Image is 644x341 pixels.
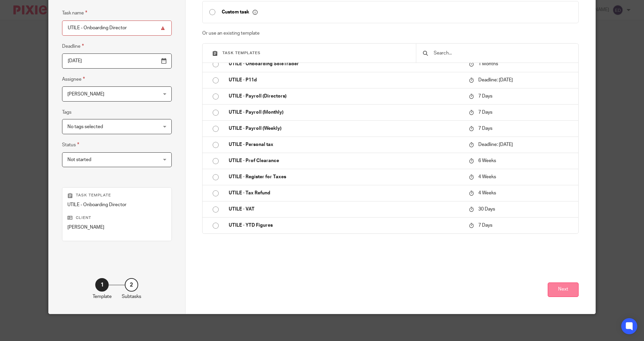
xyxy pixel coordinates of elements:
p: UTILE - Onboarding Director [67,201,166,208]
label: Deadline [62,42,84,50]
p: UTILE - Payroll (Monthly) [229,109,462,116]
span: Task templates [222,51,261,55]
div: 2 [125,278,138,292]
span: Not started [67,157,91,162]
p: UTILE - Onboarding SoleTrader [229,61,462,67]
span: 1 Months [478,62,498,66]
p: UTILE - YTD Figures [229,222,462,229]
label: Task name [62,9,87,17]
p: UTILE - Register for Taxes [229,174,462,180]
p: Custom task [222,9,258,15]
p: Task template [67,193,166,198]
span: 30 Days [478,207,495,212]
p: [PERSON_NAME] [67,224,166,231]
p: Or use an existing template [202,30,579,37]
span: [PERSON_NAME] [67,92,104,97]
label: Status [62,141,79,149]
label: Assignee [62,75,85,83]
span: 4 Weeks [478,191,496,195]
p: UTILE - Payroll (Weekly) [229,125,462,132]
span: 7 Days [478,110,492,115]
p: Client [67,215,166,221]
p: Subtasks [122,293,141,300]
p: UTILE - Personal tax [229,141,462,148]
label: Tags [62,109,71,116]
span: Deadline: [DATE] [478,78,513,82]
input: Pick a date [62,53,172,69]
p: Template [93,293,112,300]
p: UTILE - VAT [229,206,462,213]
div: 1 [95,278,109,292]
input: Search... [433,49,572,57]
span: Deadline: [DATE] [478,142,513,147]
span: 4 Weeks [478,175,496,179]
span: 7 Days [478,126,492,131]
span: 7 Days [478,223,492,228]
p: UTILE - P11d [229,77,462,83]
span: 6 Weeks [478,158,496,163]
span: No tags selected [67,124,103,129]
input: Task name [62,21,172,36]
p: UTILE - Tax Refund [229,190,462,196]
p: UTILE - Payroll (Directors) [229,93,462,100]
button: Next [548,282,579,297]
p: UTILE - Prof Clearance [229,157,462,164]
span: 7 Days [478,94,492,99]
